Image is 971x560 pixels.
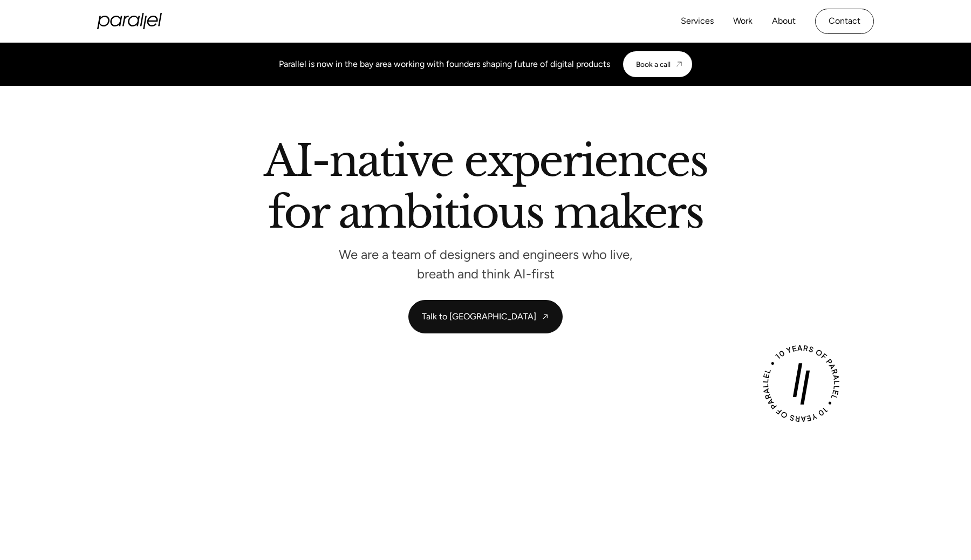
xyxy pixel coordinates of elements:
p: We are a team of designers and engineers who live, breath and think AI-first [324,250,647,278]
a: Work [733,13,753,29]
div: Book a call [636,60,671,69]
h2: AI-native experiences for ambitious makers [178,140,793,238]
a: home [97,13,162,29]
img: CTA arrow image [675,60,683,69]
a: About [772,13,796,29]
a: Services [681,13,714,29]
a: Contact [815,9,874,34]
div: Parallel is now in the bay area working with founders shaping future of digital products [279,58,610,71]
a: Book a call [623,51,692,77]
